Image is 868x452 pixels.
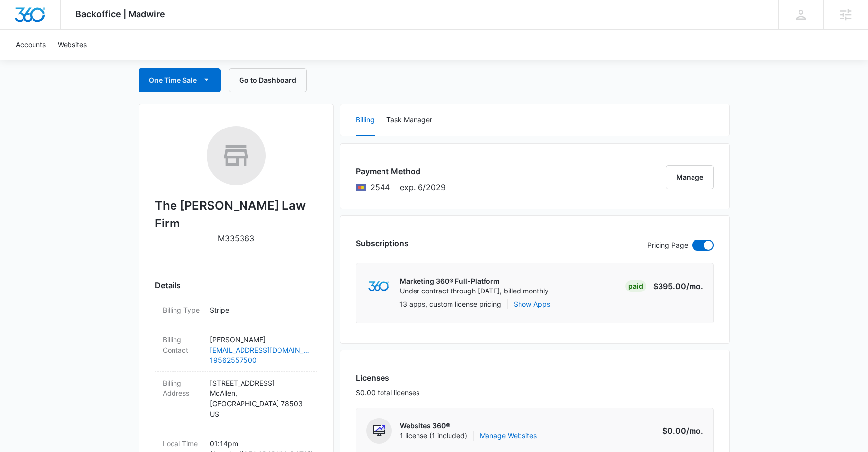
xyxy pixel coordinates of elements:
[163,438,202,449] dt: Local Time
[653,280,703,292] p: $395.00
[356,372,419,384] h3: Licenses
[163,305,202,315] dt: Billing Type
[155,197,317,232] h2: The [PERSON_NAME] Law Firm
[210,345,310,355] a: [EMAIL_ADDRESS][DOMAIN_NAME]
[163,378,202,398] dt: Billing Address
[666,165,714,189] button: Manage
[400,181,446,193] span: exp. 6/2029
[647,240,688,251] p: Pricing Page
[155,299,317,328] div: Billing TypeStripe
[399,299,501,309] p: 13 apps, custom license pricing
[686,426,703,436] span: /mo.
[400,421,537,431] p: Websites 360®
[52,30,93,60] a: Websites
[155,372,317,432] div: Billing Address[STREET_ADDRESS]McAllen,[GEOGRAPHIC_DATA] 78503US
[356,237,409,249] h3: Subscriptions
[356,165,446,177] h3: Payment Method
[210,378,310,419] p: [STREET_ADDRESS] McAllen , [GEOGRAPHIC_DATA] 78503 US
[400,431,537,441] span: 1 license (1 included)
[370,181,390,193] span: Mastercard ending with
[514,299,550,309] button: Show Apps
[75,9,165,19] span: Backoffice | Madwire
[155,328,317,372] div: Billing Contact[PERSON_NAME][EMAIL_ADDRESS][DOMAIN_NAME]19562557500
[356,104,375,136] button: Billing
[686,281,703,291] span: /mo.
[386,104,432,136] button: Task Manager
[139,68,221,92] button: One Time Sale
[210,355,310,365] a: 19562557500
[10,30,52,60] a: Accounts
[400,276,549,286] p: Marketing 360® Full-Platform
[163,334,202,355] dt: Billing Contact
[155,279,181,291] span: Details
[218,232,254,244] p: M335363
[368,281,389,291] img: marketing360Logo
[356,387,419,398] p: $0.00 total licenses
[229,68,307,92] button: Go to Dashboard
[657,425,703,437] p: $0.00
[400,286,549,296] p: Under contract through [DATE], billed monthly
[210,334,310,345] p: [PERSON_NAME]
[625,280,646,292] div: Paid
[480,431,537,441] a: Manage Websites
[210,305,310,315] p: Stripe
